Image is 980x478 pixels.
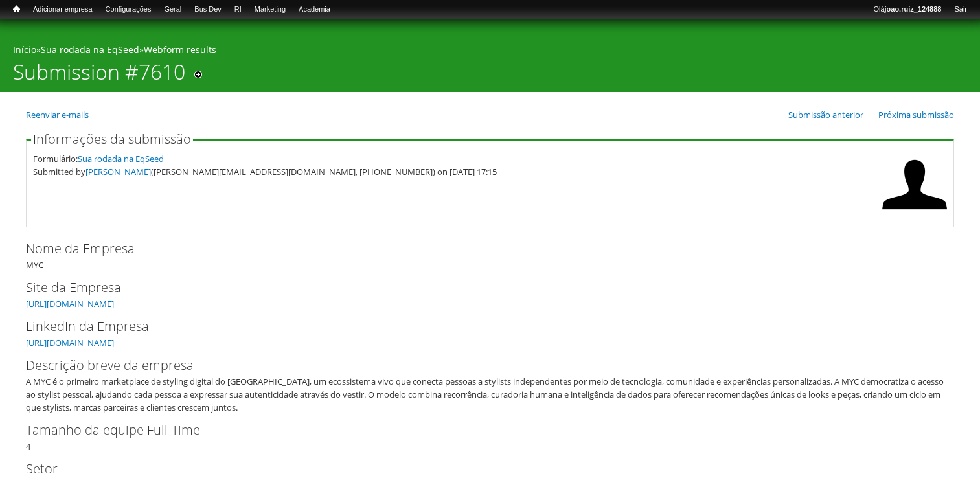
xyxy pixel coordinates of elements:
strong: joao.ruiz_124888 [885,5,942,13]
img: Foto de Leonardo Costa [882,152,947,217]
label: LinkedIn da Empresa [26,317,933,336]
label: Nome da Empresa [26,239,933,258]
div: MYC [26,239,954,271]
a: Início [6,3,27,16]
a: Reenviar e-mails [26,109,89,120]
label: Descrição breve da empresa [26,356,933,375]
a: Olájoao.ruiz_124888 [867,3,948,16]
a: Sua rodada na EqSeed [41,43,139,56]
a: [PERSON_NAME] [85,166,151,177]
a: Geral [157,3,188,16]
label: Tamanho da equipe Full-Time [26,420,933,440]
label: Site da Empresa [26,278,933,297]
a: Submissão anterior [788,109,863,120]
a: Academia [292,3,337,16]
span: Início [13,5,20,14]
div: » » [13,43,967,60]
a: Sua rodada na EqSeed [78,153,164,165]
a: Próxima submissão [878,109,954,120]
div: Submitted by ([PERSON_NAME][EMAIL_ADDRESS][DOMAIN_NAME], [PHONE_NUMBER]) on [DATE] 17:15 [33,165,876,178]
a: Início [13,43,36,56]
a: [URL][DOMAIN_NAME] [26,337,114,348]
a: Adicionar empresa [27,3,99,16]
a: Sair [948,3,974,16]
legend: Informações da submissão [31,133,193,146]
a: Marketing [248,3,292,16]
div: A MYC é o primeiro marketplace de styling digital do [GEOGRAPHIC_DATA], um ecossistema vivo que c... [26,375,946,414]
a: Configurações [99,3,158,16]
a: RI [228,3,248,16]
a: Ver perfil do usuário. [882,208,947,220]
a: Webform results [144,43,216,56]
div: Formulário: [33,152,876,165]
h1: Submission #7610 [13,60,185,92]
a: Bus Dev [188,3,228,16]
div: 4 [26,420,954,453]
a: [URL][DOMAIN_NAME] [26,298,114,310]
